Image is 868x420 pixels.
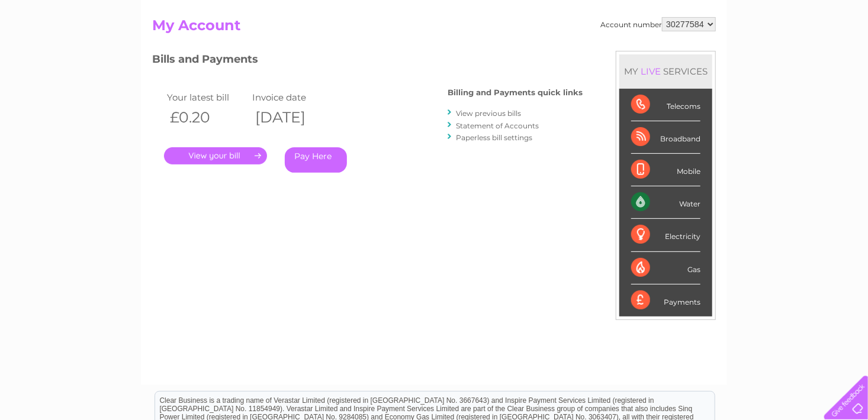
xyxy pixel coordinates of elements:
[249,89,335,105] td: Invoice date
[448,88,583,97] h4: Billing and Payments quick links
[631,186,700,219] div: Water
[152,17,716,40] h2: My Account
[631,121,700,154] div: Broadband
[249,105,335,130] th: [DATE]
[164,105,249,130] th: £0.20
[164,147,267,164] a: .
[638,66,663,77] div: LIVE
[456,121,539,130] a: Statement of Accounts
[30,31,91,67] img: logo.png
[631,154,700,186] div: Mobile
[722,50,758,59] a: Telecoms
[152,51,583,72] h3: Bills and Payments
[600,17,716,31] div: Account number
[631,252,700,285] div: Gas
[456,109,521,118] a: View previous bills
[631,285,700,316] div: Payments
[631,89,700,121] div: Telecoms
[631,219,700,251] div: Electricity
[285,147,347,173] a: Pay Here
[765,50,782,59] a: Blog
[789,50,818,59] a: Contact
[155,7,715,57] div: Clear Business is a trading name of Verastar Limited (registered in [GEOGRAPHIC_DATA] No. 3667643...
[645,6,726,21] a: 0333 014 3131
[164,89,249,105] td: Your latest bill
[689,50,715,59] a: Energy
[619,54,712,88] div: MY SERVICES
[660,50,682,59] a: Water
[829,50,857,59] a: Log out
[456,133,532,142] a: Paperless bill settings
